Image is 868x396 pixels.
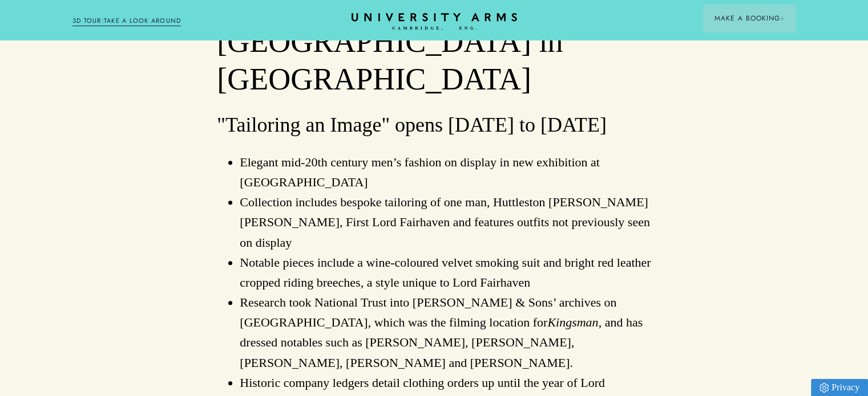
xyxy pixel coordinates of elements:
[72,16,181,26] a: 3D TOUR:TAKE A LOOK AROUND
[714,13,784,23] span: Make a Booking
[352,13,517,31] a: Home
[547,315,598,329] em: Kingsman
[217,112,651,139] h3: "Tailoring an Image" opens [DATE] to [DATE]
[240,192,651,252] li: Collection includes bespoke tailoring of one man, Huttleston [PERSON_NAME] [PERSON_NAME], First L...
[780,17,784,21] img: Arrow icon
[240,252,651,292] li: Notable pieces include a wine-coloured velvet smoking suit and bright red leather cropped riding ...
[240,292,651,373] li: Research took National Trust into [PERSON_NAME] & Sons’ archives on [GEOGRAPHIC_DATA], which was ...
[811,379,868,396] a: Privacy
[240,152,651,192] li: Elegant mid-20th century men’s fashion on display in new exhibition at [GEOGRAPHIC_DATA]
[703,5,796,32] button: Make a BookingArrow icon
[819,383,829,393] img: Privacy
